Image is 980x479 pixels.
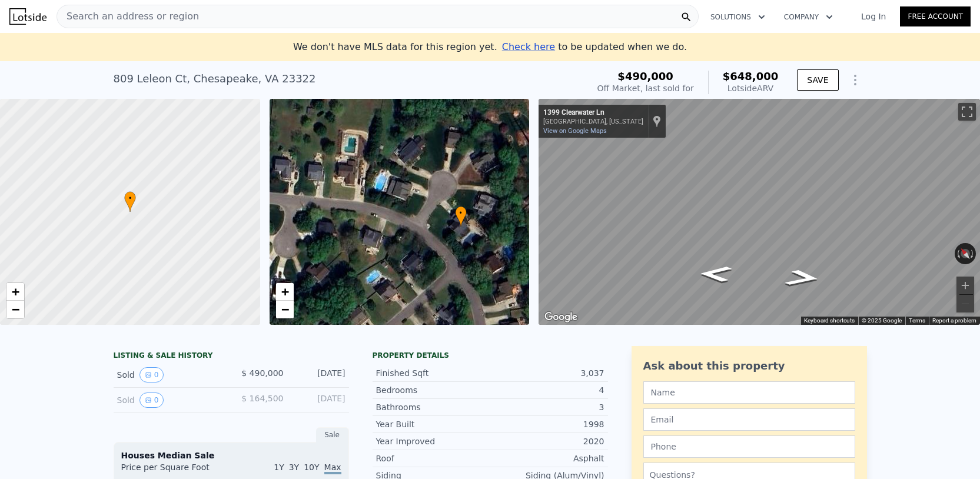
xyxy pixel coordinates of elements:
[502,40,687,54] div: to be updated when we do.
[775,6,842,28] button: Company
[490,435,604,447] div: 2020
[139,367,164,382] button: View historical data
[543,108,643,118] div: 1399 Clearwater Ln
[543,118,643,125] div: [GEOGRAPHIC_DATA], [US_STATE]
[686,262,746,286] path: Go Northwest, Clearwater Ln
[723,70,779,82] span: $648,000
[543,127,607,135] a: View on Google Maps
[276,283,294,301] a: Zoom in
[490,401,604,413] div: 3
[289,463,299,472] span: 3Y
[6,283,24,301] a: Zoom in
[804,317,855,325] button: Keyboard shortcuts
[643,358,855,374] div: Ask about this property
[797,69,838,91] button: SAVE
[958,103,976,121] button: Toggle fullscreen view
[490,418,604,430] div: 1998
[12,284,19,299] span: +
[124,191,136,212] div: •
[970,243,976,264] button: Rotate clockwise
[539,99,980,325] div: Map
[617,70,673,82] span: $490,000
[643,435,855,458] input: Phone
[542,310,580,325] a: Open this area in Google Maps (opens a new window)
[304,463,319,472] span: 10Y
[490,384,604,396] div: 4
[6,301,24,318] a: Zoom out
[770,265,835,291] path: Go Southeast, Clearwater Ln
[376,401,490,413] div: Bathrooms
[455,208,467,218] span: •
[139,392,164,408] button: View historical data
[373,351,608,360] div: Property details
[843,68,867,92] button: Show Options
[701,6,775,28] button: Solutions
[293,40,687,54] div: We don't have MLS data for this region yet.
[955,242,975,264] button: Reset the view
[653,115,661,128] a: Show location on map
[955,243,961,264] button: Rotate counterclockwise
[241,394,283,403] span: $ 164,500
[490,367,604,379] div: 3,037
[909,317,925,324] a: Terms (opens in new tab)
[293,367,346,382] div: [DATE]
[376,367,490,379] div: Finished Sqft
[542,310,580,325] img: Google
[376,418,490,430] div: Year Built
[376,384,490,396] div: Bedrooms
[117,392,222,408] div: Sold
[316,427,349,443] div: Sale
[121,450,341,461] div: Houses Median Sale
[376,453,490,464] div: Roof
[281,302,288,317] span: −
[274,463,284,472] span: 1Y
[293,392,346,408] div: [DATE]
[12,302,19,317] span: −
[597,82,694,94] div: Off Market, last sold for
[862,317,902,324] span: © 2025 Google
[455,206,467,227] div: •
[281,284,288,299] span: +
[956,277,974,294] button: Zoom in
[376,435,490,447] div: Year Improved
[956,295,974,312] button: Zoom out
[276,301,294,318] a: Zoom out
[932,317,976,324] a: Report a problem
[723,82,779,94] div: Lotside ARV
[241,368,283,378] span: $ 490,000
[9,8,46,25] img: Lotside
[114,71,316,87] div: 809 Leleon Ct , Chesapeake , VA 23322
[124,193,136,204] span: •
[490,453,604,464] div: Asphalt
[117,367,222,382] div: Sold
[502,41,555,52] span: Check here
[643,381,855,404] input: Name
[324,463,341,474] span: Max
[57,9,199,24] span: Search an address or region
[900,6,971,26] a: Free Account
[539,99,980,325] div: Street View
[847,11,900,22] a: Log In
[114,351,349,362] div: LISTING & SALE HISTORY
[643,408,855,431] input: Email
